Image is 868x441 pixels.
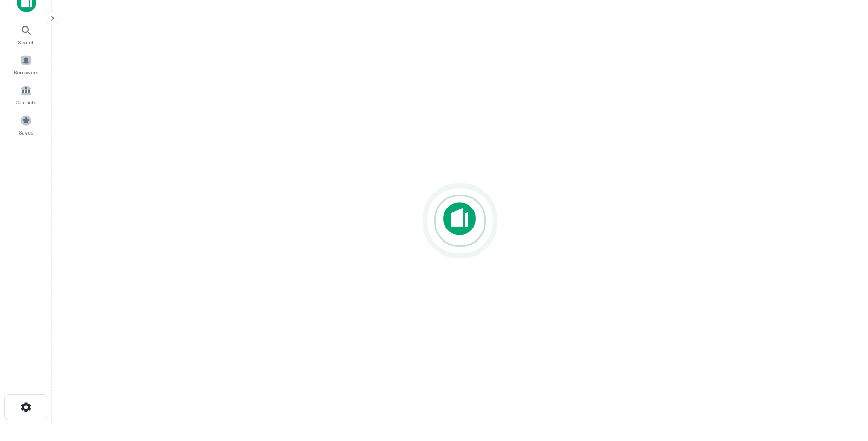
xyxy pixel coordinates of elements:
span: Contacts [16,98,36,106]
span: Borrowers [14,68,38,76]
span: Search [18,38,35,46]
span: Saved [19,128,34,137]
a: Search [3,20,49,48]
a: Borrowers [3,50,49,78]
a: Saved [3,111,49,139]
a: Contacts [3,81,49,109]
iframe: Chat Widget [816,358,868,408]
